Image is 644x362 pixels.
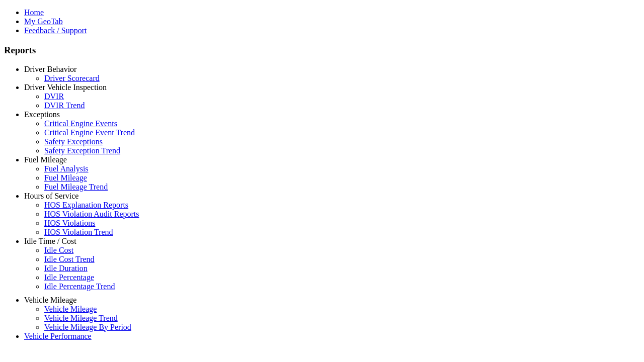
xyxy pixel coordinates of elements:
[24,296,76,304] a: Vehicle Mileage
[44,137,103,146] a: Safety Exceptions
[24,332,92,340] a: Vehicle Performance
[24,155,67,164] a: Fuel Mileage
[44,183,108,191] a: Fuel Mileage Trend
[24,17,63,26] a: My GeoTab
[24,65,76,73] a: Driver Behavior
[44,101,85,110] a: DVIR Trend
[44,146,120,155] a: Safety Exception Trend
[44,74,100,82] a: Driver Scorecard
[44,228,113,236] a: HOS Violation Trend
[44,246,73,254] a: Idle Cost
[44,282,115,291] a: Idle Percentage Trend
[44,210,139,218] a: HOS Violation Audit Reports
[44,128,135,137] a: Critical Engine Event Trend
[24,26,87,35] a: Feedback / Support
[44,173,87,182] a: Fuel Mileage
[44,164,89,173] a: Fuel Analysis
[44,314,118,322] a: Vehicle Mileage Trend
[4,45,640,56] h3: Reports
[24,83,107,92] a: Driver Vehicle Inspection
[24,192,78,200] a: Hours of Service
[44,219,95,227] a: HOS Violations
[44,323,131,331] a: Vehicle Mileage By Period
[44,264,88,273] a: Idle Duration
[44,305,97,313] a: Vehicle Mileage
[44,92,64,101] a: DVIR
[24,110,60,119] a: Exceptions
[44,255,95,263] a: Idle Cost Trend
[24,237,76,245] a: Idle Time / Cost
[44,119,117,128] a: Critical Engine Events
[44,273,94,282] a: Idle Percentage
[44,201,128,209] a: HOS Explanation Reports
[24,8,44,17] a: Home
